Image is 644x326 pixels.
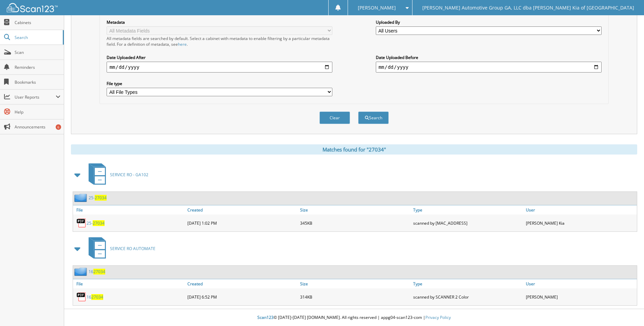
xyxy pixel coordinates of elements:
input: end [376,62,602,73]
a: File [73,279,186,288]
span: Search [15,35,59,40]
span: Help [15,109,60,115]
div: scanned by SCANNER 2 Color [411,290,524,304]
a: Privacy Policy [425,314,451,320]
span: Scan [15,49,60,55]
a: Type [411,279,524,288]
div: All metadata fields are searched by default. Select a cabinet with metadata to enable filtering b... [107,36,332,47]
a: User [524,279,637,288]
img: PDF.png [76,292,87,302]
a: 1627034 [87,294,103,300]
button: Clear [319,111,350,124]
img: folder2.png [74,267,89,276]
input: start [107,62,332,73]
span: SERVICE RO AUTOMATE [110,246,155,251]
div: [PERSON_NAME] Kia [524,216,637,230]
label: Metadata [107,19,332,25]
div: 314KB [298,290,411,304]
span: SERVICE RO - GA102 [110,172,148,178]
a: SERVICE RO AUTOMATE [85,235,155,262]
span: 27034 [93,220,105,226]
div: scanned by [MAC_ADDRESS] [411,216,524,230]
a: Size [298,205,411,215]
a: User [524,205,637,215]
span: [PERSON_NAME] [358,6,396,10]
span: User Reports [15,94,56,100]
a: 25-27034 [87,220,105,226]
div: Matches found for "27034" [71,144,637,155]
span: 27034 [95,195,107,201]
span: Reminders [15,64,60,70]
span: Bookmarks [15,79,60,85]
a: 25-27034 [89,195,107,201]
img: folder2.png [74,193,89,202]
a: File [73,205,186,215]
label: Date Uploaded After [107,55,332,60]
div: 6 [56,124,61,130]
img: PDF.png [76,218,87,228]
a: here [178,41,187,47]
div: [DATE] 1:02 PM [186,216,298,230]
a: Created [186,279,298,288]
span: 27034 [91,294,103,300]
span: [PERSON_NAME] Automotive Group GA, LLC dba [PERSON_NAME] Kia of [GEOGRAPHIC_DATA] [422,6,634,10]
label: Date Uploaded Before [376,55,602,60]
span: Scan123 [257,314,274,320]
label: File type [107,81,332,86]
div: © [DATE]-[DATE] [DOMAIN_NAME]. All rights reserved | appg04-scan123-com | [64,309,644,326]
div: [DATE] 6:52 PM [186,290,298,304]
a: Type [411,205,524,215]
a: 1627034 [89,269,105,274]
span: 27034 [93,269,105,274]
button: Search [358,111,389,124]
a: Size [298,279,411,288]
div: 345KB [298,216,411,230]
div: [PERSON_NAME] [524,290,637,304]
img: scan123-logo-white.svg [7,3,58,12]
a: Created [186,205,298,215]
iframe: Chat Widget [610,293,644,326]
label: Uploaded By [376,19,602,25]
span: Announcements [15,124,60,130]
a: SERVICE RO - GA102 [85,161,148,188]
span: Cabinets [15,20,60,25]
